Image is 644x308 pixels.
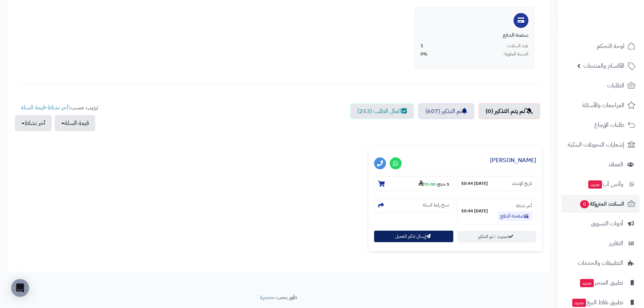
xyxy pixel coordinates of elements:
[461,208,488,214] strong: [DATE] 10:44
[421,32,528,39] div: صفحة الدفع
[561,215,640,232] a: أدوات التسويق
[11,279,29,297] div: Open Intercom Messenger
[374,231,453,242] button: إرسال تذكير للعميل
[561,77,640,94] a: الطلبات
[507,43,528,49] span: عدد السلات:
[588,180,602,189] span: جديد
[421,51,428,57] span: 0%
[561,274,640,292] a: تطبيق المتجرجديد
[437,181,449,187] strong: 1 منتج
[594,120,624,130] span: طلبات الإرجاع
[461,180,488,187] strong: [DATE] 10:44
[561,96,640,114] a: المراجعات والأسئلة
[593,17,637,33] img: logo-2.png
[374,198,453,213] section: نسخ رابط السلة
[587,179,623,189] span: وآتس آب
[260,293,273,302] a: متجرة
[503,51,528,57] span: النسبة المئوية:
[580,200,589,208] span: 0
[418,181,435,187] strong: 70.00
[418,180,449,187] small: -
[580,279,594,287] span: جديد
[579,277,623,288] span: تطبيق المتجر
[561,195,640,213] a: السلات المتروكة0
[561,116,640,134] a: طلبات الإرجاع
[423,202,449,208] small: نسخ رابط السلة
[374,176,453,191] section: 1 منتج-70.00
[578,258,623,268] span: التطبيقات والخدمات
[561,37,640,55] a: لوحة التحكم
[490,156,536,165] a: [PERSON_NAME]
[609,238,623,248] span: التقارير
[609,159,623,170] span: العملاء
[583,61,624,71] span: الأقسام والمنتجات
[561,155,640,173] a: العملاء
[498,211,532,221] a: صفحة الدفع
[597,41,624,51] span: لوحة التحكم
[418,103,474,119] a: تم التذكير (607)
[55,115,95,131] button: قيمة السلة
[561,254,640,272] a: التطبيقات والخدمات
[15,115,52,131] button: آخر نشاط
[607,80,624,91] span: الطلبات
[21,103,45,112] a: قيمة السلة
[571,297,623,308] span: تطبيق نقاط البيع
[561,234,640,252] a: التقارير
[516,202,532,209] small: آخر نشاط
[350,103,414,119] a: اكمال الطلب (253)
[479,103,540,119] a: لم يتم التذكير (0)
[561,136,640,154] a: إشعارات التحويلات البنكية
[48,103,68,112] a: آخر نشاط
[579,199,624,209] span: السلات المتروكة
[582,100,624,110] span: المراجعات والأسئلة
[572,299,586,307] span: جديد
[591,218,623,229] span: أدوات التسويق
[457,231,536,243] a: تحديث : تم التذكير
[568,139,624,150] span: إشعارات التحويلات البنكية
[15,103,98,131] ul: ترتيب حسب: -
[512,180,532,187] small: تاريخ الإنشاء
[421,43,423,49] span: 1
[561,175,640,193] a: وآتس آبجديد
